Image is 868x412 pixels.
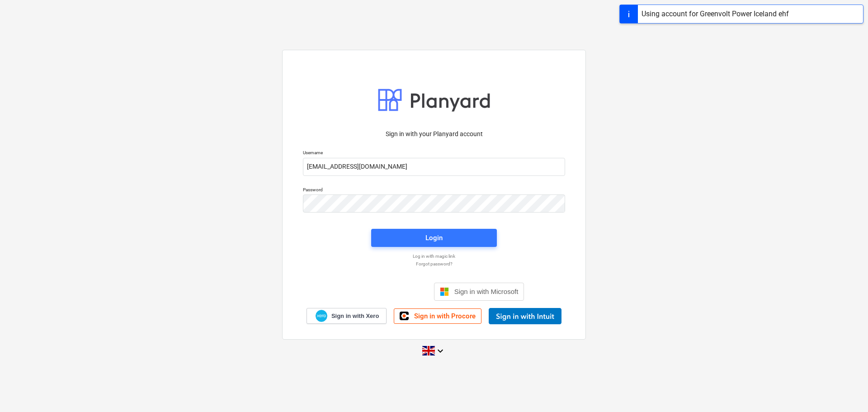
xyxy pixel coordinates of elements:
[331,312,379,320] span: Sign in with Xero
[394,308,481,324] a: Sign in with Procore
[316,310,327,322] img: Xero logo
[303,129,565,139] p: Sign in with your Planyard account
[425,232,443,244] div: Login
[298,253,570,259] a: Log in with magic link
[303,150,565,157] p: Username
[340,282,431,302] iframe: Sign in with Google Button
[303,187,565,194] p: Password
[307,308,387,324] a: Sign in with Xero
[642,9,789,19] div: Using account for Greenvolt Power Iceland ehf
[435,346,446,356] i: keyboard_arrow_down
[298,261,570,267] a: Forgot password?
[303,158,565,176] input: Username
[440,287,449,296] img: Microsoft logo
[371,229,497,247] button: Login
[414,312,476,320] span: Sign in with Procore
[454,288,519,295] span: Sign in with Microsoft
